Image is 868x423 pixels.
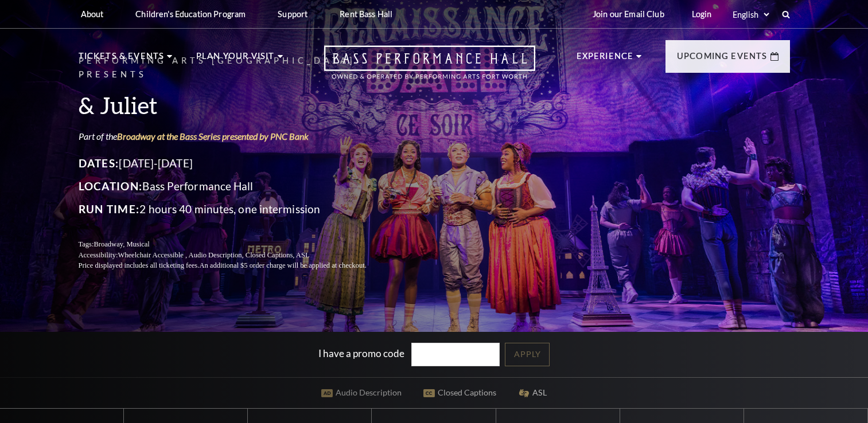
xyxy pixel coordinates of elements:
p: Part of the [79,130,394,143]
span: Run Time: [79,202,140,216]
p: Rent Bass Hall [340,9,392,19]
span: An additional $5 order charge will be applied at checkout. [199,261,366,269]
p: 2 hours 40 minutes, one intermission [79,200,394,218]
p: Bass Performance Hall [79,177,394,195]
p: Price displayed includes all ticketing fees. [79,260,394,271]
p: Tickets & Events [79,49,165,70]
p: Support [278,9,308,19]
p: Tags: [79,239,394,250]
span: Dates: [79,156,119,170]
span: Wheelchair Accessible , Audio Description, Closed Captions, ASL [118,251,309,259]
span: Broadway, Musical [94,240,149,248]
p: About [81,9,104,19]
p: Upcoming Events [677,49,768,70]
label: I have a promo code [318,347,404,359]
span: Location: [79,179,143,193]
p: Accessibility: [79,250,394,261]
p: Experience [577,49,634,70]
p: Children's Education Program [135,9,246,19]
select: Select: [730,9,771,20]
h3: & Juliet [79,91,394,120]
a: Broadway at the Bass Series presented by PNC Bank [117,131,309,142]
p: [DATE]-[DATE] [79,154,394,173]
p: Plan Your Visit [196,49,275,70]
